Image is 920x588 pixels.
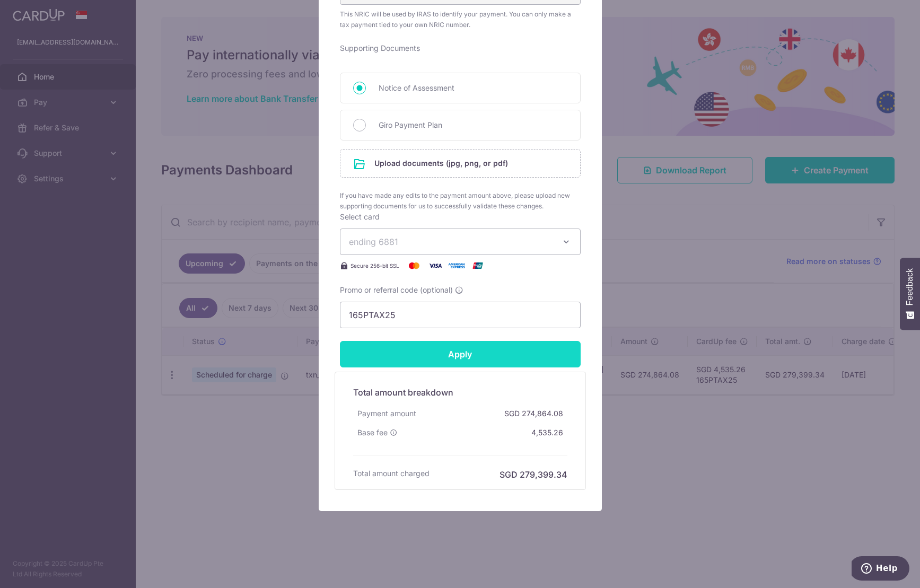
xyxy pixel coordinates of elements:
[500,404,567,423] div: SGD 274,864.08
[379,82,567,94] span: Notice of Assessment
[425,259,446,272] img: Visa
[340,190,581,212] span: If you have made any edits to the payment amount above, please upload new supporting documents fo...
[446,259,467,272] img: American Express
[357,427,388,438] span: Base fee
[340,229,581,255] button: ending 6881
[340,212,380,222] label: Select card
[527,423,567,442] div: 4,535.26
[340,149,581,178] div: Upload documents (jpg, png, or pdf)
[404,259,425,272] img: Mastercard
[353,404,420,423] div: Payment amount
[900,258,920,330] button: Feedback - Show survey
[852,556,909,583] iframe: Opens a widget where you can find more information
[467,259,488,272] img: UnionPay
[340,43,420,54] label: Supporting Documents
[353,386,567,399] h5: Total amount breakdown
[340,9,581,30] span: This NRIC will be used by IRAS to identify your payment. You can only make a tax payment tied to ...
[349,236,398,247] span: ending 6881
[379,119,567,131] span: Giro Payment Plan
[340,285,453,295] span: Promo or referral code (optional)
[353,468,430,479] h6: Total amount charged
[340,341,581,367] input: Apply
[905,268,915,305] span: Feedback
[351,261,399,270] span: Secure 256-bit SSL
[500,468,567,481] h6: SGD 279,399.34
